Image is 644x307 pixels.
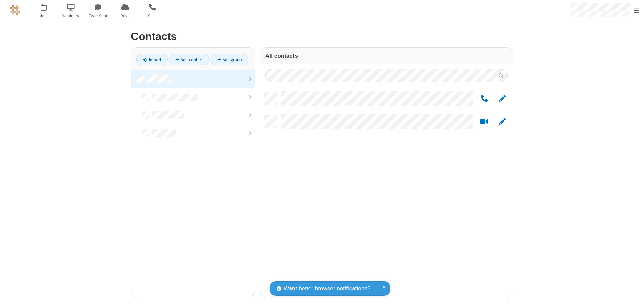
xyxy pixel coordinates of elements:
h2: Contacts [131,30,513,42]
span: Drive [113,13,138,19]
a: Add contact [169,54,210,65]
a: Add group [211,54,248,65]
div: grid [260,87,513,297]
button: Call by phone [478,95,491,103]
button: Start a video meeting [478,118,491,126]
img: QA Selenium DO NOT DELETE OR CHANGE [10,5,20,15]
button: Edit [496,118,509,126]
span: Webinars [58,13,84,19]
iframe: Chat [627,290,639,302]
h3: All contacts [265,53,508,59]
span: Calls [140,13,165,19]
a: Import [136,54,168,65]
span: Meet [31,13,56,19]
button: Edit [496,95,509,103]
span: Team Chat [86,13,111,19]
span: Want better browser notifications? [284,284,370,293]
